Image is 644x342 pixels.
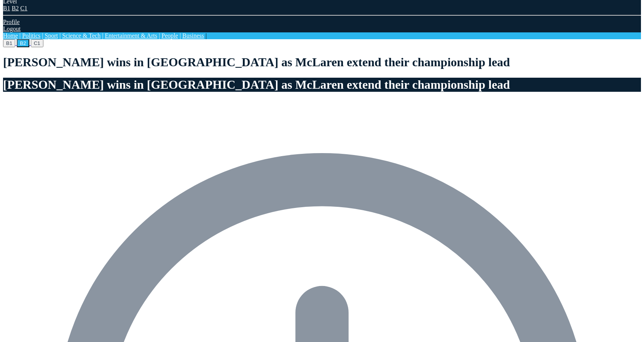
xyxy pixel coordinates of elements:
[31,40,43,46] a: C1
[3,78,641,92] h1: [PERSON_NAME] wins in [GEOGRAPHIC_DATA] as McLaren extend their championship lead
[12,5,19,11] a: B2
[159,32,160,39] span: |
[31,39,43,47] button: C1
[3,5,10,11] a: B1
[105,32,157,39] a: Entertainment & Arts
[206,32,207,39] span: |
[3,39,15,47] button: B1
[102,32,103,39] span: |
[19,32,21,39] span: |
[180,32,181,39] span: |
[3,26,21,32] a: Logout
[45,32,58,39] a: Sport
[59,32,61,39] span: |
[182,32,204,39] a: Business
[17,39,29,47] button: B2
[42,32,43,39] span: |
[3,19,20,25] a: Profile
[3,55,641,69] h1: [PERSON_NAME] wins in [GEOGRAPHIC_DATA] as McLaren extend their championship lead
[62,32,100,39] a: Science & Tech
[3,32,18,39] a: Home
[161,32,178,39] a: People
[17,40,30,46] a: B2
[3,40,17,46] a: B1
[20,5,27,11] a: C1
[22,32,40,39] a: Politics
